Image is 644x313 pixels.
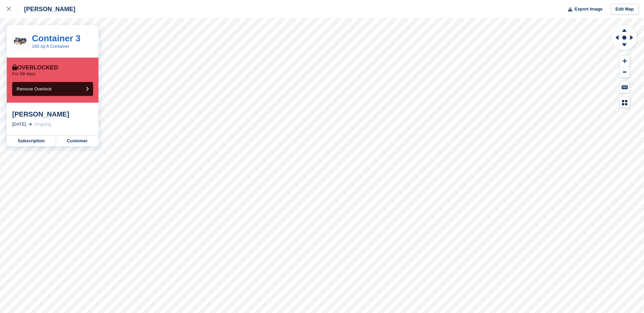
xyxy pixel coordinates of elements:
[564,4,603,15] button: Export Image
[18,5,75,13] div: [PERSON_NAME]
[574,6,602,13] span: Export Image
[620,56,630,67] button: Zoom In
[620,67,630,78] button: Zoom Out
[35,121,51,128] div: Ongoing
[620,97,630,108] button: Map Legend
[29,123,32,126] img: arrow-right-light-icn-cde0832a797a2874e46488d9cf13f60e5c3a73dbe684e267c42b8395dfbc2abf.svg
[12,82,93,96] button: Remove Overlock
[17,86,52,91] span: Remove Overlock
[12,121,26,128] div: [DATE]
[620,82,630,93] button: Keyboard Shortcuts
[611,4,639,15] a: Edit Map
[32,33,80,43] a: Container 3
[7,135,56,146] a: Subscription
[12,110,93,118] div: [PERSON_NAME]
[13,36,28,47] img: 20-ft-container.jpg
[32,44,69,49] a: 160 sq ft Container
[12,71,36,77] p: For 89 days
[12,64,58,71] div: Overlocked
[56,135,98,146] a: Customer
